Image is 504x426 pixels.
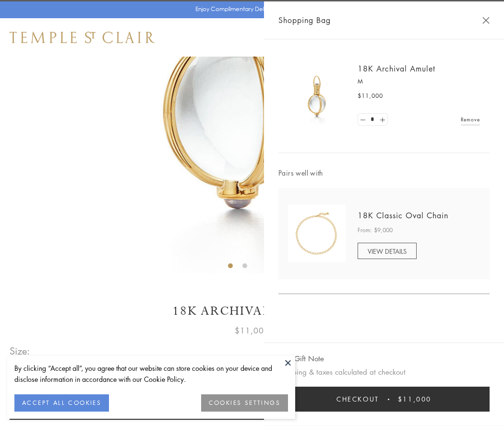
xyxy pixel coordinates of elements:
[14,394,109,412] button: ACCEPT ALL COOKIES
[358,225,393,235] span: From: $9,000
[278,353,324,365] button: Add Gift Note
[398,394,432,404] span: $11,000
[358,210,448,221] a: 18K Classic Oval Chain
[358,114,368,126] a: Set quantity to 0
[201,394,288,412] button: COOKIES SETTINGS
[358,77,480,86] p: M
[10,32,155,43] img: Temple St. Clair
[358,63,435,74] a: 18K Archival Amulet
[358,91,383,101] span: $11,000
[235,324,269,337] span: $11,000
[368,247,407,256] span: VIEW DETAILS
[482,17,490,24] button: Close Shopping Bag
[358,243,417,259] a: VIEW DETAILS
[278,387,490,412] button: Checkout $11,000
[278,366,490,378] p: Shipping & taxes calculated at checkout
[278,167,490,178] span: Pairs well with
[461,114,480,125] a: Remove
[288,205,346,262] img: N88865-OV18
[10,303,494,319] h1: 18K Archival Amulet
[336,394,379,404] span: Checkout
[288,67,346,125] img: 18K Archival Amulet
[10,343,31,359] span: Size:
[377,114,387,126] a: Set quantity to 2
[14,363,288,385] div: By clicking “Accept all”, you agree that our website can store cookies on your device and disclos...
[195,4,304,14] p: Enjoy Complimentary Delivery & Returns
[278,14,331,26] span: Shopping Bag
